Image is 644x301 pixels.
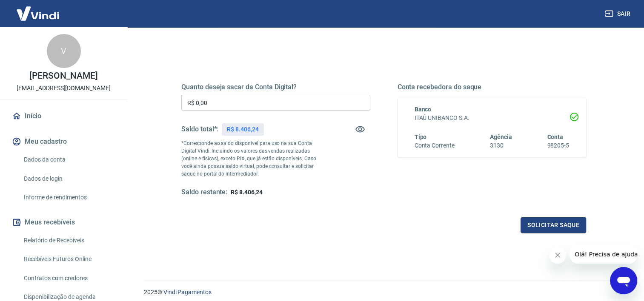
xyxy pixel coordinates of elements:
[5,6,72,13] span: Olá! Precisa de ajuda?
[144,288,624,297] p: 2025 ©
[570,245,637,264] iframe: Mensagem da empresa
[10,213,117,232] button: Meus recebíveis
[10,107,117,125] a: Início
[20,270,117,287] a: Contratos com credores
[20,189,117,206] a: Informe de rendimentos
[547,133,563,140] span: Conta
[17,84,111,93] p: [EMAIL_ADDRESS][DOMAIN_NAME]
[10,0,66,26] img: Vindi
[47,34,81,68] div: V
[10,132,117,151] button: Meu cadastro
[227,125,258,134] p: R$ 8.406,24
[20,250,117,268] a: Recebíveis Futuros Online
[20,232,117,249] a: Relatório de Recebíveis
[181,139,323,178] p: *Corresponde ao saldo disponível para uso na sua Conta Digital Vindi. Incluindo os valores das ve...
[20,151,117,168] a: Dados da conta
[398,83,587,91] h5: Conta recebedora do saque
[415,141,455,150] h6: Conta Corrente
[415,133,427,140] span: Tipo
[163,289,212,295] a: Vindi Pagamentos
[181,188,227,197] h5: Saldo restante:
[490,141,512,150] h6: 3130
[181,83,370,91] h5: Quanto deseja sacar da Conta Digital?
[490,133,512,140] span: Agência
[610,267,637,294] iframe: Botão para abrir a janela de mensagens
[549,247,566,264] iframe: Fechar mensagem
[231,189,262,196] span: R$ 8.406,24
[547,141,569,150] h6: 98205-5
[181,125,218,133] h5: Saldo total*:
[415,114,570,122] h6: ITAÚ UNIBANCO S.A.
[415,106,432,113] span: Banco
[20,170,117,187] a: Dados de login
[603,6,634,22] button: Sair
[29,71,97,80] p: [PERSON_NAME]
[521,217,586,233] button: Solicitar saque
